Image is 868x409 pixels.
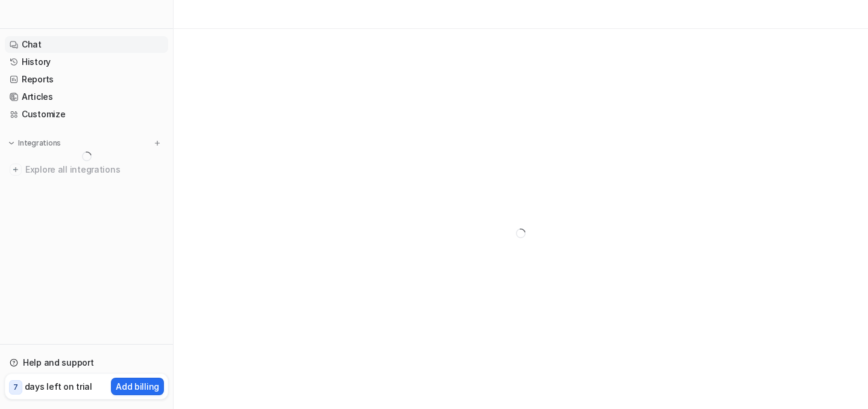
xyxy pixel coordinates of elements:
[13,382,18,393] p: 7
[10,164,22,176] img: explore all integrations
[5,54,168,70] a: History
[116,380,159,393] p: Add billing
[111,378,164,395] button: Add billing
[7,139,16,147] img: expand menu
[5,88,168,105] a: Articles
[5,161,168,178] a: Explore all integrations
[5,71,168,88] a: Reports
[5,106,168,123] a: Customize
[25,380,92,393] p: days left on trial
[5,354,168,371] a: Help and support
[5,36,168,53] a: Chat
[5,137,64,149] button: Integrations
[153,139,162,147] img: menu_add.svg
[18,138,61,148] p: Integrations
[25,160,163,179] span: Explore all integrations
